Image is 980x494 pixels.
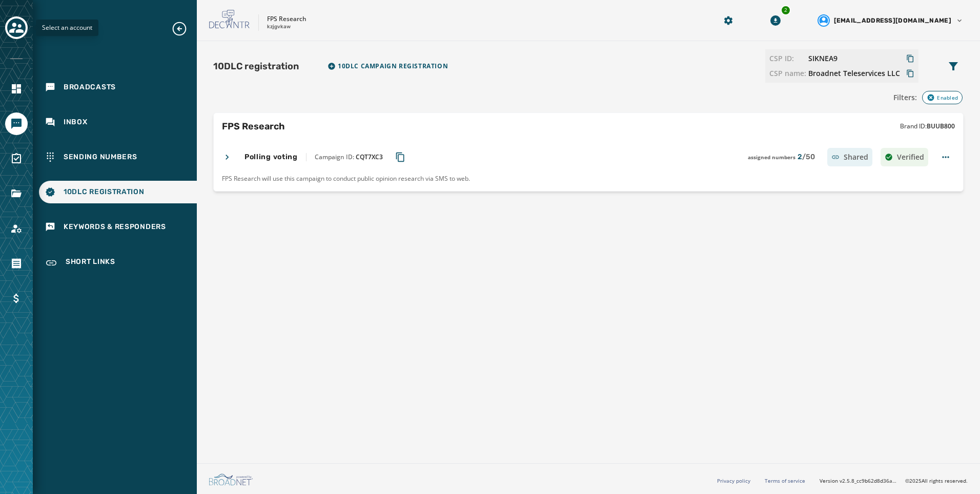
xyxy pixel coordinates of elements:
[927,122,955,130] span: BUUB800
[769,53,806,64] span: CSP ID:
[39,76,197,99] a: Navigate to Broadcasts
[827,148,872,166] div: Shared
[267,23,291,31] p: kzjgvkaw
[5,16,28,39] button: Toggle account select drawer
[719,11,738,30] button: Manage global settings
[222,175,955,183] span: FPS Research will use this campaign to conduct public opinion research via SMS to web.
[64,82,116,92] span: Broadcasts
[5,112,28,135] a: Navigate to Messaging
[808,53,900,64] button: Copy CSP ID
[5,217,28,240] a: Navigate to Account
[5,147,28,170] a: Navigate to Surveys
[808,68,900,79] button: Copy CSP Name
[42,23,92,32] span: Select an account
[5,182,28,205] a: Navigate to Files
[748,152,795,162] span: assigned numbers
[834,16,951,25] span: [EMAIL_ADDRESS][DOMAIN_NAME]
[5,252,28,275] a: Navigate to Orders
[717,477,750,484] a: Privacy policy
[391,148,410,166] button: Copy Campaign ID to clipboard
[338,62,448,70] span: 10DLC Campaign registration
[64,117,88,127] span: Inbox
[66,257,115,269] span: Short Links
[766,11,785,30] button: Download Menu
[244,152,298,162] h4: Polling voting
[906,68,914,79] button: Copy CSP Name to clipboard
[267,15,307,23] p: FPS Research
[39,146,197,168] a: Navigate to Sending Numbers
[356,153,383,161] span: CQT7XC3
[315,153,383,161] span: Campaign ID:
[820,477,897,485] span: Version
[802,153,815,161] span: / 50
[922,91,963,104] div: Enabled
[769,68,806,79] span: CSP name:
[64,222,166,232] span: Keywords & Responders
[881,148,928,166] div: Verified
[781,5,791,15] div: 2
[840,477,897,485] span: v2.5.8_cc9b62d8d36ac40d66e6ee4009d0e0f304571100
[5,78,28,100] a: Navigate to Home
[893,92,917,103] span: Filters:
[64,187,145,197] span: 10DLC Registration
[5,287,28,310] a: Navigate to Billing
[39,216,197,238] a: Navigate to Keywords & Responders
[906,53,914,64] button: Copy CSP ID to clipboard
[943,56,964,77] button: Filters menu
[39,181,197,203] a: Navigate to 10DLC Registration
[900,122,955,130] span: Brand ID:
[171,21,196,37] button: Expand sub nav menu
[213,59,299,73] h1: 10DLC registration
[808,53,838,64] span: SIKNEA9
[39,251,197,275] a: Navigate to Short Links
[808,68,900,79] span: Broadnet Teleservices LLC
[905,477,968,484] span: © 2025 All rights reserved.
[798,152,815,162] span: 2
[765,477,805,484] a: Terms of service
[813,10,968,31] button: User settings
[64,152,137,162] span: Sending Numbers
[222,119,285,134] h2: FPS Research
[323,58,452,74] button: Import TCR Campaign
[39,111,197,134] a: Navigate to Inbox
